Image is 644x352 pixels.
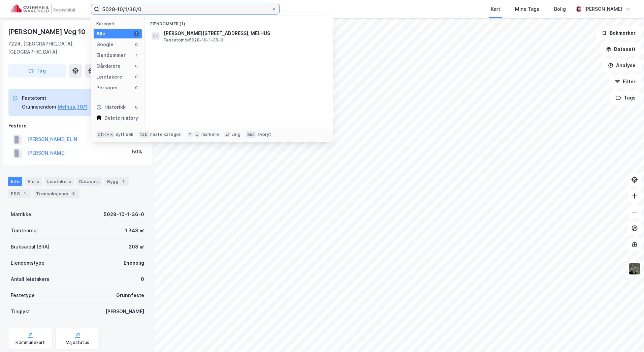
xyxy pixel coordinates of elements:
[11,291,35,299] div: Festetype
[201,132,219,137] div: markere
[116,291,144,299] div: Grunnfeste
[120,178,127,185] div: 1
[104,210,144,218] div: 5028-10-1-36-0
[164,37,223,43] span: Festetomt • 5028-10-1-36-0
[96,40,114,49] div: Google
[134,105,139,110] div: 0
[76,177,102,186] div: Datasett
[628,262,641,275] img: 9k=
[141,275,144,283] div: 0
[104,177,129,186] div: Bygg
[584,5,622,13] div: [PERSON_NAME]
[11,227,38,235] div: Tomteareal
[257,132,271,137] div: avbryt
[609,75,641,88] button: Filter
[96,73,122,81] div: Leietakere
[596,26,641,40] button: Bokmerker
[96,30,105,38] div: Alle
[150,132,182,137] div: neste kategori
[246,131,256,138] div: esc
[124,259,144,267] div: Enebolig
[96,62,121,70] div: Gårdeiere
[11,210,33,218] div: Matrikkel
[610,320,644,352] iframe: Chat Widget
[600,42,641,56] button: Datasett
[8,122,147,130] div: Festere
[610,91,641,105] button: Tags
[8,189,31,198] div: ESG
[515,5,539,13] div: Mine Tags
[66,340,89,345] div: Miljøstatus
[44,177,74,186] div: Leietakere
[11,259,44,267] div: Eiendomstype
[11,307,30,316] div: Tinglyst
[134,42,139,47] div: 0
[129,243,144,251] div: 208 ㎡
[134,63,139,69] div: 0
[15,340,45,345] div: Kommunekart
[96,131,115,138] div: Ctrl + k
[145,16,333,28] div: Eiendommer (1)
[96,21,142,26] div: Kategori
[99,4,271,14] input: Søk på adresse, matrikkel, gårdeiere, leietakere eller personer
[105,307,144,316] div: [PERSON_NAME]
[8,64,66,78] button: Tag
[96,103,126,111] div: Historikk
[134,74,139,80] div: 0
[602,59,641,72] button: Analyse
[8,26,87,37] div: [PERSON_NAME] Veg 10
[104,114,138,122] div: Delete history
[96,84,118,92] div: Personer
[8,177,22,186] div: Info
[96,51,126,59] div: Eiendommer
[164,29,325,37] span: [PERSON_NAME][STREET_ADDRESS], MELHUS
[58,103,87,111] button: Melhus, 10/1
[491,5,500,13] div: Kart
[11,4,75,14] img: cushman-wakefield-realkapital-logo.202ea83816669bd177139c58696a8fa1.svg
[134,85,139,90] div: 0
[25,177,42,186] div: Eiere
[116,132,134,137] div: nytt søk
[231,132,240,137] div: velg
[22,103,56,111] div: Grunneiendom
[11,275,50,283] div: Antall leietakere
[21,190,28,197] div: 1
[11,243,50,251] div: Bruksareal (BRA)
[125,227,144,235] div: 1 348 ㎡
[554,5,566,13] div: Bolig
[132,148,142,156] div: 50%
[70,190,77,197] div: 3
[22,94,87,102] div: Festetomt
[610,320,644,352] div: Kontrollprogram for chat
[134,31,139,36] div: 1
[134,53,139,58] div: 1
[139,131,149,138] div: tab
[33,189,79,198] div: Transaksjoner
[8,40,114,56] div: 7224, [GEOGRAPHIC_DATA], [GEOGRAPHIC_DATA]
